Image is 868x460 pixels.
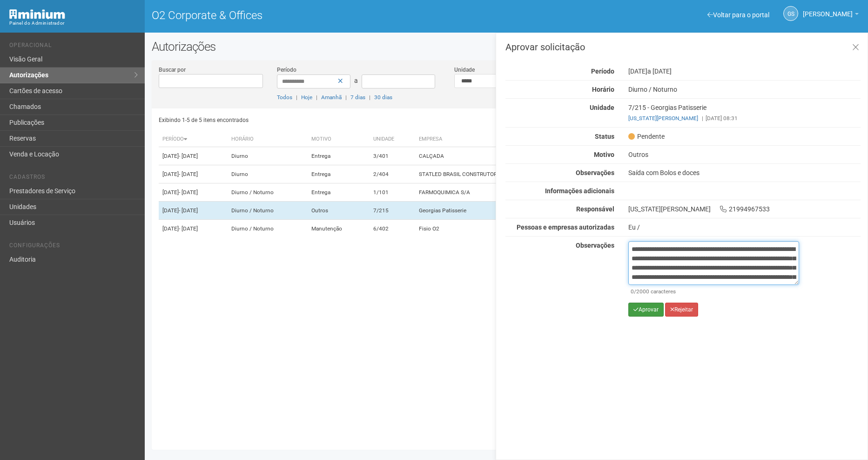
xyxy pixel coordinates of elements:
[370,183,415,202] td: 1/101
[415,202,653,220] td: Georgias Patisserie
[152,9,499,21] h1: O2 Corporate & Offices
[576,242,614,249] strong: Observações
[647,68,672,75] span: a [DATE]
[9,242,138,252] li: Configurações
[159,132,228,147] th: Período
[631,287,797,296] div: /2000 caracteres
[277,66,296,74] label: Período
[159,113,504,127] div: Exibindo 1-5 de 5 itens encontrados
[321,94,342,101] a: Amanhã
[374,94,392,101] a: 30 dias
[9,9,65,19] img: Minium
[628,132,665,141] span: Pendente
[545,187,614,195] strong: Informações adicionais
[621,205,868,213] div: [US_STATE][PERSON_NAME] 21994967533
[308,202,369,220] td: Outros
[707,11,769,19] a: Voltar para o portal
[621,103,868,122] div: 7/215 - Georgias Patisserie
[228,220,308,238] td: Diurno / Noturno
[576,169,614,176] strong: Observações
[228,202,308,220] td: Diurno / Noturno
[415,220,653,238] td: Fisio O2
[179,225,198,232] span: - [DATE]
[595,133,614,140] strong: Status
[308,165,369,183] td: Entrega
[179,171,198,177] span: - [DATE]
[370,147,415,165] td: 3/401
[505,42,861,52] h3: Aprovar solicitação
[228,183,308,202] td: Diurno / Noturno
[159,165,228,183] td: [DATE]
[179,153,198,159] span: - [DATE]
[621,85,868,94] div: Diurno / Noturno
[369,94,370,101] span: |
[415,147,653,165] td: CALÇADA
[803,12,859,19] a: [PERSON_NAME]
[370,220,415,238] td: 6/402
[308,183,369,202] td: Entrega
[592,86,614,93] strong: Horário
[621,169,868,177] div: Saída com Bolos e doces
[228,132,308,147] th: Horário
[152,40,861,54] h2: Autorizações
[179,189,198,196] span: - [DATE]
[415,183,653,202] td: FARMOQUIMICA S/A
[159,66,186,74] label: Buscar por
[370,202,415,220] td: 7/215
[594,151,614,158] strong: Motivo
[576,205,614,213] strong: Responsável
[783,6,798,21] a: GS
[803,1,853,18] span: Gabriela Souza
[277,94,292,101] a: Todos
[454,66,475,74] label: Unidade
[590,104,614,111] strong: Unidade
[308,220,369,238] td: Manutenção
[631,288,634,295] span: 0
[370,165,415,183] td: 2/404
[350,94,365,101] a: 7 dias
[415,132,653,147] th: Empresa
[9,19,138,27] div: Painel do Administrador
[702,115,703,122] span: |
[628,114,861,122] div: [DATE] 08:31
[846,38,865,58] a: Fechar
[415,165,653,183] td: STATLED BRASIL CONSTRUTORA E PARTICIPAÇÕES S.A.
[345,94,347,101] span: |
[159,147,228,165] td: [DATE]
[665,303,698,317] button: Rejeitar
[370,132,415,147] th: Unidade
[621,67,868,75] div: [DATE]
[621,150,868,159] div: Outros
[9,42,138,52] li: Operacional
[308,132,369,147] th: Motivo
[628,115,698,122] a: [US_STATE][PERSON_NAME]
[159,202,228,220] td: [DATE]
[517,223,614,231] strong: Pessoas e empresas autorizadas
[301,94,312,101] a: Hoje
[159,220,228,238] td: [DATE]
[9,174,138,183] li: Cadastros
[628,303,664,317] button: Aprovar
[228,147,308,165] td: Diurno
[628,223,861,231] div: Eu /
[354,77,358,84] span: a
[296,94,297,101] span: |
[179,207,198,214] span: - [DATE]
[591,68,614,75] strong: Período
[159,183,228,202] td: [DATE]
[308,147,369,165] td: Entrega
[228,165,308,183] td: Diurno
[316,94,317,101] span: |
